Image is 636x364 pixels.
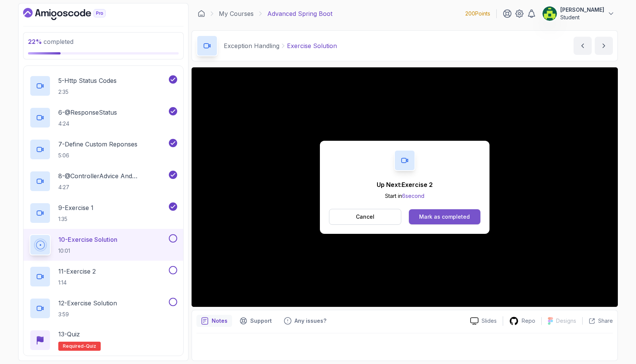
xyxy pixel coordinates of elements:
button: Feedback button [279,315,331,327]
button: 12-Exercise Solution3:59 [30,298,177,319]
p: Slides [482,317,497,325]
p: Up Next: Exercise 2 [377,180,433,189]
p: Notes [212,317,228,325]
p: Advanced Spring Boot [267,9,332,18]
button: next content [595,37,613,55]
p: 1:35 [58,215,94,223]
span: Required- [63,343,86,349]
a: Repo [503,316,541,326]
span: 6 second [402,193,424,199]
p: 9 - Exercise 1 [58,203,94,212]
p: 5 - Http Status Codes [58,76,117,85]
button: 7-Define Custom Reponses5:06 [30,139,177,160]
p: 7 - Define Custom Reponses [58,140,137,149]
button: notes button [196,315,232,327]
p: 6 - @ResponseStatus [58,108,117,117]
span: completed [28,38,73,45]
p: 4:24 [58,120,117,128]
p: 3:59 [58,311,117,318]
a: My Courses [219,9,254,18]
p: 10 - Exercise Solution [58,235,117,244]
p: Share [598,317,613,325]
button: 9-Exercise 11:35 [30,202,177,224]
p: 200 Points [465,10,490,17]
button: Cancel [329,209,401,225]
div: Mark as completed [419,213,470,221]
button: 10-Exercise Solution10:01 [30,234,177,255]
p: Exception Handling [224,41,279,50]
button: previous content [574,37,592,55]
button: 13-QuizRequired-quiz [30,330,177,351]
button: Mark as completed [409,209,480,224]
span: 22 % [28,38,42,45]
iframe: 11 - Exercise Solution [192,67,618,307]
p: 2:35 [58,88,117,96]
p: Exercise Solution [287,41,337,50]
p: Student [560,14,604,21]
button: 11-Exercise 21:14 [30,266,177,287]
a: Slides [464,317,503,325]
a: Dashboard [23,8,123,20]
span: quiz [86,343,96,349]
button: Share [582,317,613,325]
a: Dashboard [198,10,205,17]
p: 10:01 [58,247,117,255]
p: 5:06 [58,152,137,159]
p: Support [250,317,272,325]
p: [PERSON_NAME] [560,6,604,14]
p: Repo [522,317,535,325]
p: 12 - Exercise Solution [58,299,117,308]
p: Designs [556,317,576,325]
button: 8-@ControllerAdvice And @ExceptionHandler4:27 [30,171,177,192]
img: user profile image [542,6,557,21]
p: Start in [377,192,433,200]
button: Support button [235,315,276,327]
p: Cancel [356,213,374,221]
p: 8 - @ControllerAdvice And @ExceptionHandler [58,171,167,180]
button: 5-Http Status Codes2:35 [30,75,177,96]
p: 1:14 [58,279,96,286]
p: 4:27 [58,184,167,191]
p: 13 - Quiz [58,330,80,339]
button: user profile image[PERSON_NAME]Student [542,6,615,21]
p: Any issues? [295,317,326,325]
button: 6-@ResponseStatus4:24 [30,107,177,128]
p: 11 - Exercise 2 [58,267,96,276]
